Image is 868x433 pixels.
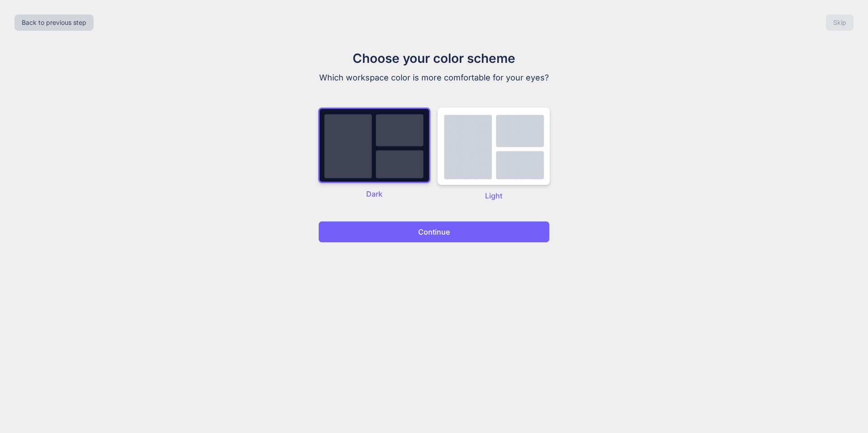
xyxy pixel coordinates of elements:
img: dark [438,108,550,185]
h1: Choose your color scheme [282,49,586,68]
p: Which workspace color is more comfortable for your eyes? [282,71,586,84]
button: Back to previous step [14,14,94,31]
button: Skip [826,14,854,31]
button: Continue [318,221,550,243]
p: Light [438,190,550,201]
p: Continue [418,226,450,237]
p: Dark [318,188,430,199]
img: dark [318,108,430,183]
